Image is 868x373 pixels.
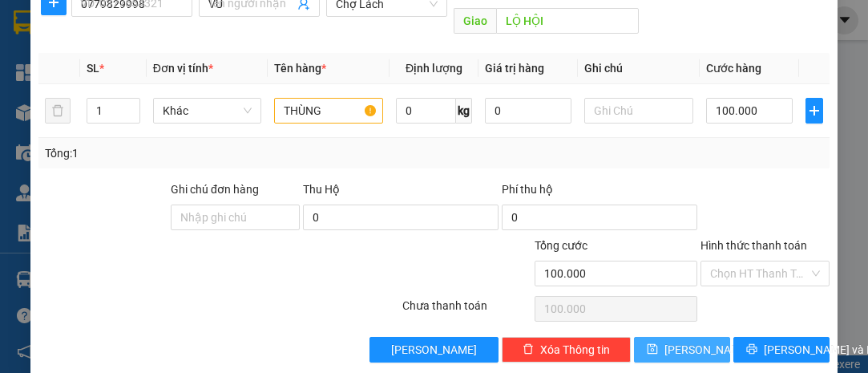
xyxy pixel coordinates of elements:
[163,99,252,123] span: Khác
[535,239,587,252] span: Tổng cước
[391,341,477,359] span: [PERSON_NAME]
[456,98,472,124] span: kg
[706,62,761,75] span: Cước hàng
[540,341,610,359] span: Xóa Thông tin
[401,297,533,325] div: Chưa thanh toán
[171,205,300,230] input: Ghi chú đơn hàng
[634,337,730,363] button: save[PERSON_NAME]
[45,144,337,162] div: Tổng: 1
[733,337,830,363] button: printer[PERSON_NAME] và In
[523,343,534,356] span: delete
[496,8,638,34] input: Dọc đường
[87,62,99,75] span: SL
[502,180,697,205] div: Phí thu hộ
[303,183,340,196] span: Thu Hộ
[274,62,326,75] span: Tên hàng
[369,337,499,363] button: [PERSON_NAME]
[153,62,213,75] span: Đơn vị tính
[746,343,757,356] span: printer
[806,104,822,117] span: plus
[700,239,807,252] label: Hình thức thanh toán
[45,98,71,124] button: delete
[502,337,631,363] button: deleteXóa Thông tin
[647,343,658,356] span: save
[578,53,700,84] th: Ghi chú
[454,8,496,34] span: Giao
[664,341,750,359] span: [PERSON_NAME]
[171,183,259,196] label: Ghi chú đơn hàng
[805,98,823,124] button: plus
[485,98,571,124] input: 0
[406,62,462,75] span: Định lượng
[584,98,693,124] input: Ghi Chú
[274,98,383,124] input: VD: Bàn, Ghế
[485,62,544,75] span: Giá trị hàng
